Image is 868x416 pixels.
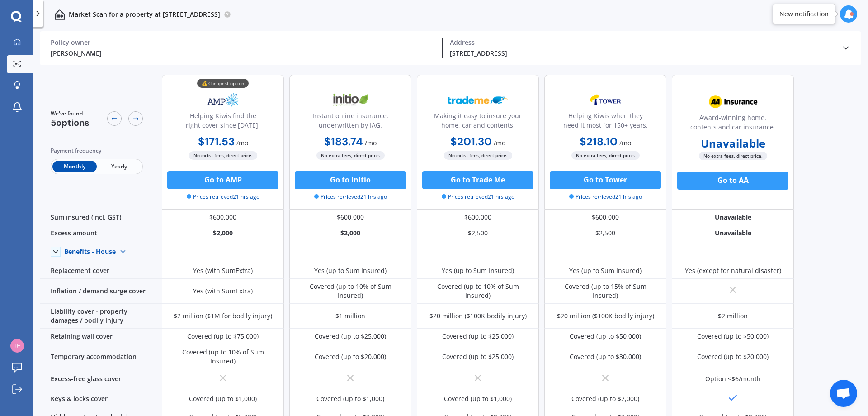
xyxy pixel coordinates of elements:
[289,210,411,225] div: $600,000
[315,352,386,361] div: Covered (up to $20,000)
[324,134,363,148] b: $183.74
[442,352,514,361] div: Covered (up to $25,000)
[494,139,505,147] span: / mo
[697,352,769,361] div: Covered (up to $20,000)
[830,380,857,407] div: Open chat
[198,134,235,148] b: $171.53
[40,225,162,241] div: Excess amount
[557,311,654,320] div: $20 million ($100K bodily injury)
[450,48,834,58] div: [STREET_ADDRESS]
[40,304,162,329] div: Liability cover - property damages / bodily injury
[189,394,257,403] div: Covered (up to $1,000)
[315,332,386,341] div: Covered (up to $25,000)
[701,139,765,148] b: Unavailable
[316,394,384,403] div: Covered (up to $1,000)
[569,193,642,201] span: Prices retrieved 21 hrs ago
[705,374,761,383] div: Option <$6/month
[69,10,220,19] p: Market Scan for a property at [STREET_ADDRESS]
[417,210,539,225] div: $600,000
[51,110,90,118] span: We've found
[64,248,116,256] div: Benefits - House
[569,266,642,275] div: Yes (up to Sum Insured)
[51,146,143,155] div: Payment frequency
[442,193,514,201] span: Prices retrieved 21 hrs ago
[580,134,618,148] b: $218.10
[429,311,527,320] div: $20 million ($100K bodily injury)
[552,111,659,134] div: Helping Kiwis when they need it most for 150+ years.
[187,193,259,201] span: Prices retrieved 21 hrs ago
[51,48,435,58] div: [PERSON_NAME]
[40,329,162,344] div: Retaining wall cover
[703,91,763,113] img: AA.webp
[116,244,130,259] img: Benefit content down
[679,113,786,135] div: Award-winning home, contents and car insurance.
[296,282,405,300] div: Covered (up to 10% of Sum Insured)
[422,171,533,189] button: Go to Trade Me
[672,210,794,225] div: Unavailable
[779,10,829,19] div: New notification
[544,225,666,241] div: $2,500
[40,389,162,409] div: Keys & locks cover
[571,394,639,403] div: Covered (up to $2,000)
[236,139,248,147] span: / mo
[544,210,666,225] div: $600,000
[450,134,492,148] b: $201.30
[54,9,65,20] img: home-and-contents.b802091223b8502ef2dd.svg
[444,151,512,160] span: No extra fees, direct price.
[40,369,162,389] div: Excess-free glass cover
[193,287,253,296] div: Yes (with SumExtra)
[425,111,531,134] div: Making it easy to insure your home, car and contents.
[699,152,767,160] span: No extra fees, direct price.
[570,352,641,361] div: Covered (up to $30,000)
[40,263,162,279] div: Replacement cover
[295,171,406,189] button: Go to Initio
[450,38,834,47] div: Address
[576,89,635,111] img: Tower.webp
[570,332,641,341] div: Covered (up to $50,000)
[550,171,661,189] button: Go to Tower
[619,139,631,147] span: / mo
[424,282,532,300] div: Covered (up to 10% of Sum Insured)
[170,111,276,134] div: Helping Kiwis find the right cover since [DATE].
[40,279,162,304] div: Inflation / demand surge cover
[289,225,411,241] div: $2,000
[162,210,284,225] div: $600,000
[417,225,539,241] div: $2,500
[672,225,794,241] div: Unavailable
[162,225,284,241] div: $2,000
[685,266,781,275] div: Yes (except for natural disaster)
[551,282,660,300] div: Covered (up to 15% of Sum Insured)
[321,89,380,111] img: Initio.webp
[51,117,90,129] span: 5 options
[335,311,365,320] div: $1 million
[193,89,253,111] img: AMP.webp
[193,266,253,275] div: Yes (with SumExtra)
[442,266,514,275] div: Yes (up to Sum Insured)
[189,151,257,160] span: No extra fees, direct price.
[571,151,640,160] span: No extra fees, direct price.
[718,311,748,320] div: $2 million
[10,339,24,353] img: fa3fa76ed7462b9e7a7682f1f831de24
[444,394,512,403] div: Covered (up to $1,000)
[97,161,141,172] span: Yearly
[52,161,97,172] span: Monthly
[40,210,162,225] div: Sum insured (incl. GST)
[197,79,249,88] div: 💰 Cheapest option
[314,266,387,275] div: Yes (up to Sum Insured)
[677,172,788,190] button: Go to AA
[167,171,278,189] button: Go to AMP
[174,311,272,320] div: $2 million ($1M for bodily injury)
[442,332,514,341] div: Covered (up to $25,000)
[297,111,404,134] div: Instant online insurance; underwritten by IAG.
[316,151,385,160] span: No extra fees, direct price.
[448,89,508,111] img: Trademe.webp
[187,332,259,341] div: Covered (up to $75,000)
[51,38,435,47] div: Policy owner
[365,139,377,147] span: / mo
[40,344,162,369] div: Temporary accommodation
[314,193,387,201] span: Prices retrieved 21 hrs ago
[697,332,769,341] div: Covered (up to $50,000)
[169,348,277,366] div: Covered (up to 10% of Sum Insured)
